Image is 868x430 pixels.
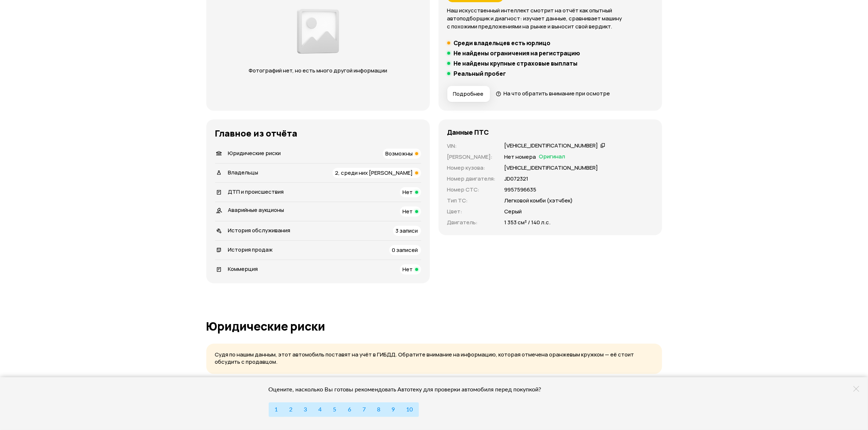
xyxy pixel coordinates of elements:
[371,402,386,417] button: 8
[295,5,341,58] img: 2a3f492e8892fc00.png
[447,142,496,150] p: VIN :
[269,402,284,417] button: 1
[386,150,413,157] span: Возможны
[228,206,284,214] span: Аварийные аукционы
[275,407,278,413] span: 1
[362,407,366,413] span: 7
[403,208,413,215] span: Нет
[406,407,413,413] span: 10
[206,320,662,333] h1: Юридические риски
[289,407,292,413] span: 2
[335,169,413,177] span: 2, среди них [PERSON_NAME]
[400,402,419,417] button: 10
[447,186,496,194] p: Номер СТС :
[496,90,610,97] a: На что обратить внимание при осмотре
[228,149,281,157] span: Юридические риски
[505,142,598,150] div: [VEHICLE_IDENTIFICATION_NUMBER]
[454,60,578,67] h5: Не найдены крупные страховые выплаты
[215,128,421,138] h3: Главное из отчёта
[327,402,342,417] button: 5
[503,90,610,97] span: На что обратить внимание при осмотре
[447,86,490,102] button: Подробнее
[505,197,573,205] p: Легковой комби (хэтчбек)
[453,90,484,98] span: Подробнее
[318,407,322,413] span: 4
[396,227,418,234] span: 3 записи
[392,407,395,413] span: 9
[228,188,284,196] span: ДТП и происшествия
[312,402,327,417] button: 4
[447,128,489,136] h4: Данные ПТС
[392,246,418,254] span: 0 записей
[505,164,598,172] p: [VEHICLE_IDENTIFICATION_NUMBER]
[505,175,529,183] p: JD072321
[215,351,653,366] p: Судя по нашим данным, этот автомобиль поставят на учёт в ГИБДД. Обратите внимание на информацию, ...
[377,407,380,413] span: 8
[447,164,496,172] p: Номер кузова :
[348,407,351,413] span: 6
[357,402,371,417] button: 7
[228,226,291,234] span: История обслуживания
[403,188,413,196] span: Нет
[228,246,273,253] span: История продаж
[447,153,496,161] p: [PERSON_NAME] :
[447,218,496,226] p: Двигатель :
[283,402,298,417] button: 2
[447,7,653,31] p: Наш искусственный интеллект смотрит на отчёт как опытный автоподборщик и диагност: изучает данные...
[304,407,307,413] span: 3
[454,39,551,47] h5: Среди владельцев есть юрлицо
[447,197,496,205] p: Тип ТС :
[447,175,496,183] p: Номер двигателя :
[505,208,522,216] p: Серый
[454,50,580,57] h5: Не найдены ограничения на регистрацию
[539,153,565,161] span: Оригинал
[333,407,336,413] span: 5
[298,402,313,417] button: 3
[342,402,357,417] button: 6
[242,67,394,75] p: Фотографий нет, но есть много другой информации
[228,265,258,273] span: Коммерция
[269,386,551,393] div: Оцените, насколько Вы готовы рекомендовать Автотеку для проверки автомобиля перед покупкой?
[228,169,258,176] span: Владельцы
[447,208,496,216] p: Цвет :
[454,70,506,77] h5: Реальный пробег
[403,265,413,273] span: Нет
[386,402,401,417] button: 9
[505,218,551,226] p: 1 353 см³ / 140 л.с.
[505,186,537,194] p: 9957596635
[505,153,536,161] p: Нет номера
